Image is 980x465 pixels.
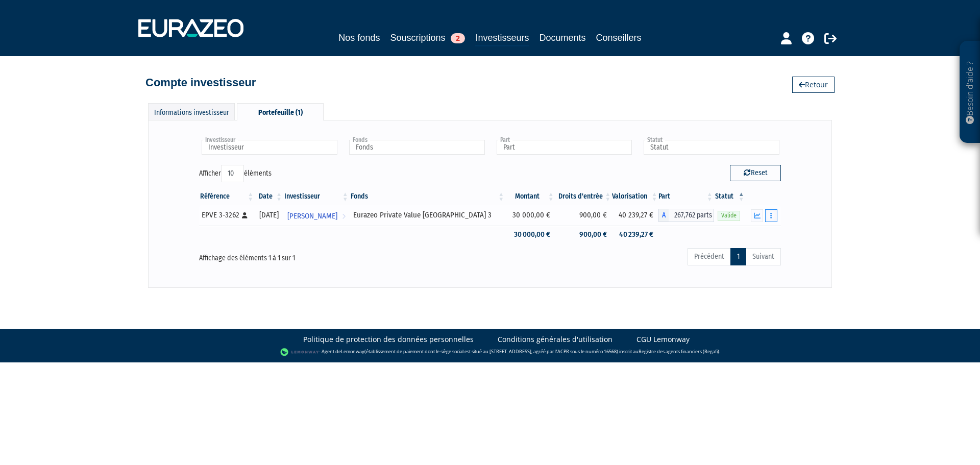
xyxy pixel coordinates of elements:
span: A [658,209,669,222]
span: 2 [451,33,465,43]
img: logo-lemonway.png [280,347,320,357]
select: Afficheréléments [221,165,244,182]
td: 30 000,00 € [505,226,555,243]
label: Afficher éléments [199,165,272,182]
a: Nos fonds [338,31,380,45]
a: Registre des agents financiers (Regafi) [639,348,719,355]
a: Souscriptions2 [390,31,465,45]
span: 267,762 parts [669,209,714,222]
a: Documents [540,31,586,45]
th: Date: activer pour trier la colonne par ordre croissant [255,188,283,205]
td: 40 239,27 € [612,226,658,243]
a: Conditions générales d'utilisation [498,334,612,345]
a: CGU Lemonway [636,334,690,345]
span: Valide [718,211,740,221]
p: Besoin d'aide ? [964,46,976,138]
div: Portefeuille (1) [237,103,324,120]
span: [PERSON_NAME] [287,207,337,226]
th: Référence : activer pour trier la colonne par ordre croissant [199,188,255,205]
div: [DATE] [258,210,280,221]
div: - Agent de (établissement de paiement dont le siège social est situé au [STREET_ADDRESS], agréé p... [10,347,970,357]
td: 900,00 € [555,205,612,226]
th: Droits d'entrée: activer pour trier la colonne par ordre croissant [555,188,612,205]
a: Investisseurs [475,31,529,46]
th: Statut : activer pour trier la colonne par ordre d&eacute;croissant [714,188,746,205]
h4: Compte investisseur [145,77,256,89]
th: Part: activer pour trier la colonne par ordre croissant [658,188,714,205]
td: 30 000,00 € [505,205,555,226]
a: Politique de protection des données personnelles [303,334,474,345]
a: 1 [730,248,746,265]
th: Montant: activer pour trier la colonne par ordre croissant [505,188,555,205]
th: Investisseur: activer pour trier la colonne par ordre croissant [283,188,350,205]
button: Reset [730,165,781,181]
a: Lemonway [341,348,364,355]
td: 40 239,27 € [612,205,658,226]
th: Valorisation: activer pour trier la colonne par ordre croissant [612,188,658,205]
div: EPVE 3-3262 [202,210,251,221]
div: Eurazeo Private Value [GEOGRAPHIC_DATA] 3 [353,210,502,221]
a: Conseillers [596,31,642,45]
i: Voir l'investisseur [342,207,346,226]
i: [Français] Personne physique [242,212,248,218]
div: Informations investisseur [148,103,235,120]
div: A - Eurazeo Private Value Europe 3 [658,209,714,222]
a: Retour [792,77,835,93]
div: Affichage des éléments 1 à 1 sur 1 [199,247,433,263]
img: 1732889491-logotype_eurazeo_blanc_rvb.png [138,19,243,37]
a: [PERSON_NAME] [283,205,350,226]
td: 900,00 € [555,226,612,243]
th: Fonds: activer pour trier la colonne par ordre croissant [350,188,506,205]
